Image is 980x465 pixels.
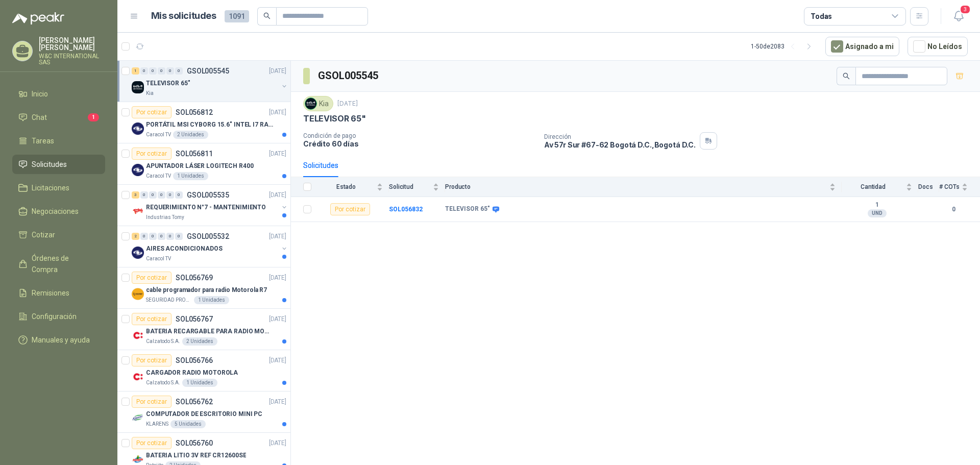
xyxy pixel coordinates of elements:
p: [DATE] [337,99,358,109]
p: Industrias Tomy [146,213,184,222]
div: Solicitudes [303,160,338,171]
p: SOL056767 [176,315,213,323]
p: SOL056769 [176,274,213,281]
div: Por cotizar [132,396,171,408]
img: Company Logo [132,123,144,135]
a: Por cotizarSOL056762[DATE] Company LogoCOMPUTADOR DE ESCRITORIO MINI PCKLARENS5 Unidades [117,391,290,433]
p: COMPUTADOR DE ESCRITORIO MINI PC [146,409,262,419]
p: SOL056762 [176,398,213,405]
p: SOL056811 [176,150,213,157]
span: search [263,12,271,19]
a: Por cotizarSOL056769[DATE] Company Logocable programador para radio Motorola R7SEGURIDAD PROVISER... [117,267,290,309]
p: APUNTADOR LÁSER LOGITECH R400 [146,161,254,171]
p: [DATE] [269,108,286,117]
div: 0 [140,191,148,199]
a: Manuales y ayuda [12,330,105,350]
p: Dirección [544,133,696,140]
img: Company Logo [132,329,144,341]
b: 1 [842,201,912,209]
p: [DATE] [269,232,286,241]
div: 0 [158,67,165,75]
div: 0 [158,191,165,199]
p: [PERSON_NAME] [PERSON_NAME] [39,37,105,51]
p: [DATE] [269,66,286,76]
a: 3 0 0 0 0 0 GSOL005535[DATE] Company LogoREQUERIMIENTO N°7 - MANTENIMIENTOIndustrias Tomy [132,189,288,222]
span: 3 [960,5,971,14]
div: 2 [132,233,139,240]
span: Negociaciones [32,206,79,217]
p: GSOL005535 [187,191,229,199]
h3: GSOL005545 [318,68,380,84]
div: Por cotizar [132,437,171,449]
div: 0 [166,233,174,240]
p: Calzatodo S.A. [146,337,180,346]
p: BATERIA LITIO 3V REF CR12600SE [146,451,246,460]
div: 2 Unidades [182,337,217,346]
div: 2 Unidades [173,131,208,139]
p: Av 57r Sur #67-62 Bogotá D.C. , Bogotá D.C. [544,140,696,149]
b: TELEVISOR 65" [445,205,490,213]
span: # COTs [939,183,960,190]
p: [DATE] [269,149,286,159]
div: Por cotizar [132,313,171,325]
p: REQUERIMIENTO N°7 - MANTENIMIENTO [146,203,266,212]
span: 1091 [225,10,249,22]
span: Solicitud [389,183,431,190]
div: Por cotizar [132,272,171,284]
div: 0 [175,191,183,199]
div: Por cotizar [132,106,171,118]
b: 0 [939,205,968,214]
div: 3 [132,191,139,199]
p: SOL056812 [176,109,213,116]
img: Company Logo [305,98,316,109]
a: Licitaciones [12,178,105,198]
span: Remisiones [32,287,69,299]
span: Cantidad [842,183,904,190]
div: Todas [811,11,832,22]
p: Caracol TV [146,255,171,263]
p: GSOL005532 [187,233,229,240]
div: 0 [149,233,157,240]
p: TELEVISOR 65" [146,79,190,88]
p: TELEVISOR 65" [303,113,366,124]
span: Inicio [32,88,48,100]
p: cable programador para radio Motorola R7 [146,285,267,295]
p: SOL056760 [176,439,213,447]
img: Logo peakr [12,12,64,25]
a: SOL056832 [389,206,423,213]
p: Caracol TV [146,172,171,180]
span: search [843,72,850,80]
button: Asignado a mi [825,37,899,56]
th: Docs [918,177,939,197]
p: [DATE] [269,397,286,407]
a: Por cotizarSOL056811[DATE] Company LogoAPUNTADOR LÁSER LOGITECH R400Caracol TV1 Unidades [117,143,290,185]
th: Solicitud [389,177,445,197]
p: SEGURIDAD PROVISER LTDA [146,296,192,304]
p: GSOL005545 [187,67,229,75]
p: [DATE] [269,190,286,200]
img: Company Logo [132,164,144,176]
a: Por cotizarSOL056812[DATE] Company LogoPORTÁTIL MSI CYBORG 15.6" INTEL I7 RAM 32GB - 1 TB / Nvidi... [117,102,290,143]
a: Inicio [12,84,105,104]
a: Remisiones [12,283,105,303]
a: Chat1 [12,108,105,127]
a: Órdenes de Compra [12,249,105,279]
img: Company Logo [132,288,144,300]
p: PORTÁTIL MSI CYBORG 15.6" INTEL I7 RAM 32GB - 1 TB / Nvidia GeForce RTX 4050 [146,120,273,130]
div: 0 [140,233,148,240]
h1: Mis solicitudes [151,9,216,23]
div: 1 - 50 de 2083 [751,38,817,55]
span: Solicitudes [32,159,67,170]
p: CARGADOR RADIO MOTOROLA [146,368,238,378]
th: Estado [317,177,389,197]
th: # COTs [939,177,980,197]
p: SOL056766 [176,357,213,364]
span: Licitaciones [32,182,69,193]
div: 0 [149,191,157,199]
span: Chat [32,112,47,123]
div: 0 [158,233,165,240]
a: Cotizar [12,225,105,244]
span: Estado [317,183,375,190]
button: No Leídos [908,37,968,56]
a: Negociaciones [12,202,105,221]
